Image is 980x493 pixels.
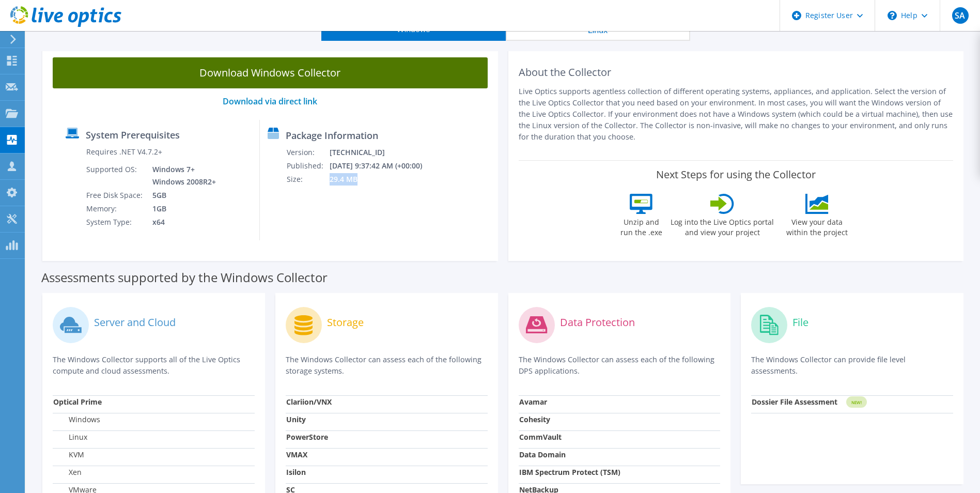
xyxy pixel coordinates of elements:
td: Size: [286,173,329,186]
strong: Dossier File Assessment [752,397,837,407]
td: [TECHNICAL_ID] [329,146,436,159]
a: Download Windows Collector [53,57,488,88]
label: Requires .NET V4.7.2+ [86,147,162,157]
td: 5GB [145,189,218,202]
label: System Prerequisites [86,130,180,140]
td: System Type: [86,215,145,229]
td: Free Disk Space: [86,189,145,202]
label: Unzip and run the .exe [617,214,665,238]
td: Memory: [86,202,145,215]
strong: Clariion/VNX [286,397,332,407]
strong: Optical Prime [53,397,102,407]
span: SA [952,7,969,24]
svg: \n [888,11,897,20]
label: File [792,317,808,328]
label: Package Information [286,130,378,141]
p: The Windows Collector can assess each of the following DPS applications. [519,354,721,377]
strong: VMAX [286,450,307,459]
td: Windows 7+ Windows 2008R2+ [145,163,218,189]
strong: CommVault [519,432,562,442]
label: Xen [53,467,82,477]
strong: Isilon [286,467,306,477]
label: Next Steps for using the Collector [656,168,816,181]
label: KVM [53,450,84,460]
td: Supported OS: [86,163,145,189]
strong: Cohesity [519,414,550,424]
tspan: NEW! [851,399,862,405]
td: Published: [286,159,329,173]
label: Windows [53,414,100,425]
p: The Windows Collector can assess each of the following storage systems. [286,354,488,377]
h2: About the Collector [519,66,954,79]
p: The Windows Collector can provide file level assessments. [751,354,953,377]
label: Log into the Live Optics portal and view your project [670,214,774,238]
strong: Avamar [519,397,547,407]
label: Assessments supported by the Windows Collector [41,272,328,283]
td: 29.4 MB [329,173,436,186]
label: Server and Cloud [94,317,176,328]
td: Version: [286,146,329,159]
label: Storage [327,317,364,328]
strong: PowerStore [286,432,328,442]
label: View your data within the project [780,214,854,238]
td: [DATE] 9:37:42 AM (+00:00) [329,159,436,173]
td: x64 [145,215,218,229]
strong: IBM Spectrum Protect (TSM) [519,467,620,477]
label: Data Protection [560,317,635,328]
strong: Unity [286,414,306,424]
td: 1GB [145,202,218,215]
p: The Windows Collector supports all of the Live Optics compute and cloud assessments. [53,354,255,377]
strong: Data Domain [519,450,566,459]
a: Download via direct link [223,96,317,107]
label: Linux [53,432,87,442]
p: Live Optics supports agentless collection of different operating systems, appliances, and applica... [519,86,954,143]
